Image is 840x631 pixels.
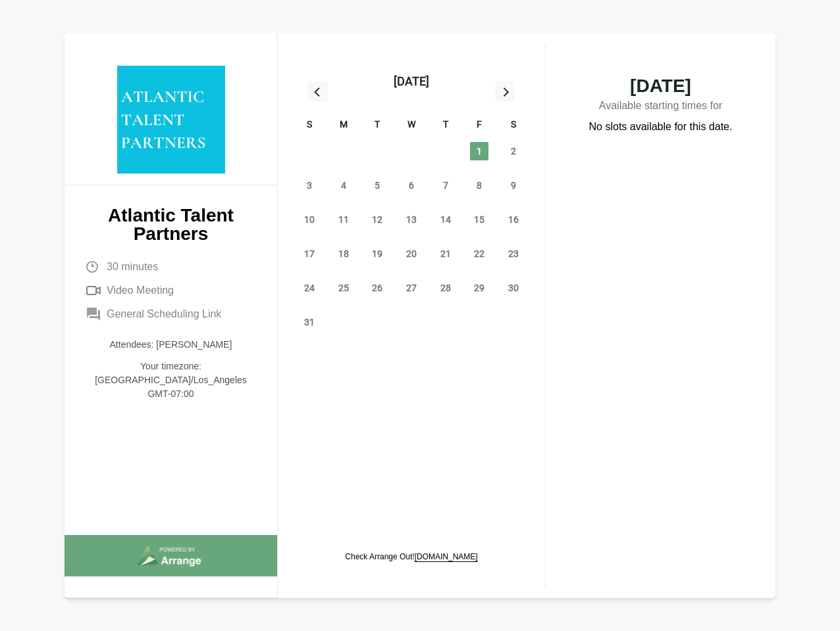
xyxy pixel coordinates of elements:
[107,259,158,275] span: 30 minutes
[496,117,531,134] div: S
[504,245,523,263] span: Saturday, August 23, 2025
[368,210,386,229] span: Tuesday, August 12, 2025
[429,117,463,134] div: T
[436,245,455,263] span: Thursday, August 21, 2025
[589,119,733,135] p: No slots available for this date.
[300,210,319,229] span: Sunday, August 10, 2025
[436,176,455,195] span: Thursday, August 7, 2025
[368,279,386,297] span: Tuesday, August 26, 2025
[86,338,256,352] p: Attendees: [PERSON_NAME]
[463,117,497,134] div: F
[300,176,319,195] span: Sunday, August 3, 2025
[345,551,477,562] p: Check Arrange Out!
[572,95,749,119] p: Available starting times for
[436,279,455,297] span: Thursday, August 28, 2025
[402,176,421,195] span: Wednesday, August 6, 2025
[300,245,319,263] span: Sunday, August 17, 2025
[470,245,488,263] span: Friday, August 22, 2025
[402,245,421,263] span: Wednesday, August 20, 2025
[107,306,221,322] span: General Scheduling Link
[327,117,361,134] div: M
[504,279,523,297] span: Saturday, August 30, 2025
[334,210,353,229] span: Monday, August 11, 2025
[470,210,488,229] span: Friday, August 15, 2025
[86,206,256,243] p: Atlantic Talent Partners
[368,245,386,263] span: Tuesday, August 19, 2025
[360,117,394,134] div: T
[394,72,429,91] div: [DATE]
[572,77,749,95] span: [DATE]
[415,552,478,561] a: [DOMAIN_NAME]
[504,210,523,229] span: Saturday, August 16, 2025
[470,142,488,160] span: Friday, August 1, 2025
[470,279,488,297] span: Friday, August 29, 2025
[470,176,488,195] span: Friday, August 8, 2025
[402,210,421,229] span: Wednesday, August 13, 2025
[334,245,353,263] span: Monday, August 18, 2025
[334,176,353,195] span: Monday, August 4, 2025
[436,210,455,229] span: Thursday, August 14, 2025
[86,360,256,401] p: Your timezone: [GEOGRAPHIC_DATA]/Los_Angeles GMT-07:00
[504,176,523,195] span: Saturday, August 9, 2025
[300,313,319,331] span: Sunday, August 31, 2025
[504,142,523,160] span: Saturday, August 2, 2025
[368,176,386,195] span: Tuesday, August 5, 2025
[334,279,353,297] span: Monday, August 25, 2025
[394,117,429,134] div: W
[402,279,421,297] span: Wednesday, August 27, 2025
[300,279,319,297] span: Sunday, August 24, 2025
[107,283,174,298] span: Video Meeting
[292,117,327,134] div: S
